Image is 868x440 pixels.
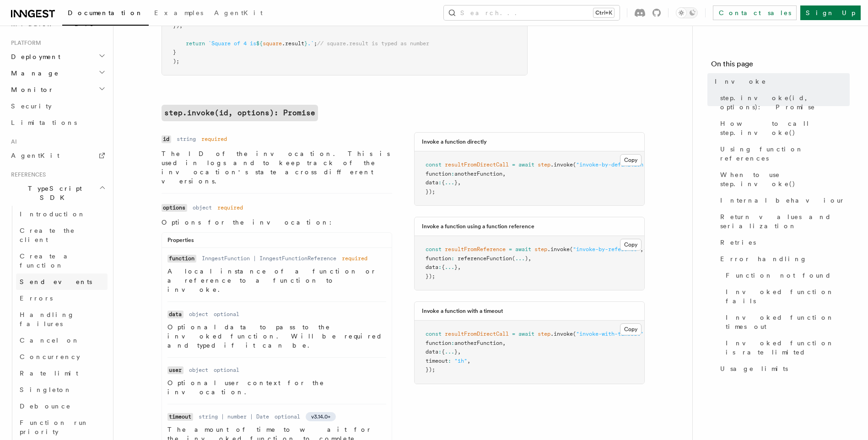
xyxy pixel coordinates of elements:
[167,322,386,350] p: Optional data to pass to the invoked function. Will be required and typed if it can be.
[7,69,59,78] span: Manage
[7,81,108,98] button: Monitor
[515,246,531,252] span: await
[20,252,74,269] span: Create a function
[7,52,60,61] span: Deployment
[7,147,108,164] a: AgentKit
[640,246,643,252] span: ,
[7,48,108,65] button: Deployment
[570,246,573,252] span: (
[573,161,576,168] span: (
[458,255,512,262] span: referenceFunction
[720,254,807,263] span: Error handling
[11,119,77,126] span: Limitations
[458,264,461,270] span: ,
[676,7,698,18] button: Toggle dark mode
[576,161,647,168] span: "invoke-by-definition"
[426,188,435,195] span: });
[167,255,196,263] code: function
[422,307,503,315] h3: Invoke a function with a timeout
[467,358,470,364] span: ,
[454,358,467,364] span: "1h"
[20,278,92,285] span: Send events
[576,331,643,337] span: "invoke-with-timeout"
[451,255,454,262] span: :
[438,264,442,270] span: :
[177,135,196,143] dd: string
[717,141,850,166] a: Using function references
[534,246,547,252] span: step
[722,335,850,360] a: Invoked function is rate limited
[7,180,108,206] button: TypeScript SDK
[717,234,850,251] a: Retries
[722,267,850,284] a: Function not found
[7,85,54,94] span: Monitor
[186,40,205,47] span: return
[214,9,263,16] span: AgentKit
[16,398,108,414] a: Debounce
[528,255,531,262] span: ,
[7,138,17,145] span: AI
[307,40,314,47] span: .`
[202,255,336,262] dd: InngestFunction | InngestFunctionReference
[426,171,451,177] span: function
[16,381,108,398] a: Singleton
[620,239,642,251] button: Copy
[722,284,850,309] a: Invoked function fails
[509,246,512,252] span: =
[426,331,442,337] span: const
[208,40,256,47] span: `Square of 4 is
[16,414,108,440] a: Function run priority
[442,264,445,270] span: {
[11,102,52,110] span: Security
[422,138,487,145] h3: Invoke a function directly
[502,171,506,177] span: ,
[717,360,850,377] a: Usage limits
[643,246,647,252] span: {
[454,171,502,177] span: anotherFunction
[317,40,429,47] span: // square.result is typed as number
[720,196,845,205] span: Internal behaviour
[726,313,850,331] span: Invoked function times out
[512,255,515,262] span: (
[422,223,534,230] h3: Invoke a function using a function reference
[426,161,442,168] span: const
[800,5,861,20] a: Sign Up
[20,337,80,344] span: Cancel on
[720,212,850,231] span: Return values and serialization
[711,59,850,73] h4: On this page
[438,179,442,186] span: :
[7,65,108,81] button: Manage
[713,5,797,20] a: Contact sales
[16,349,108,365] a: Concurrency
[573,246,640,252] span: "invoke-by-reference"
[593,8,614,17] kbd: Ctrl+K
[445,179,454,186] span: ...
[214,366,239,374] dd: optional
[342,255,367,262] dd: required
[20,311,75,327] span: Handling failures
[16,332,108,349] a: Cancel on
[149,3,209,25] a: Examples
[550,161,573,168] span: .invoke
[154,9,203,16] span: Examples
[20,370,78,377] span: Rate limit
[426,179,438,186] span: data
[720,364,788,373] span: Usage limits
[167,413,193,421] code: timeout
[454,264,458,270] span: }
[717,209,850,234] a: Return values and serialization
[189,366,208,374] dd: object
[458,349,461,355] span: ,
[162,135,171,143] code: id
[68,9,143,16] span: Documentation
[167,378,386,397] p: Optional user context for the invocation.
[7,39,41,47] span: Platform
[442,349,445,355] span: {
[214,311,239,318] dd: optional
[717,115,850,141] a: How to call step.invoke()
[538,161,550,168] span: step
[16,365,108,381] a: Rate limit
[547,246,570,252] span: .invoke
[426,358,448,364] span: timeout
[16,290,108,306] a: Errors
